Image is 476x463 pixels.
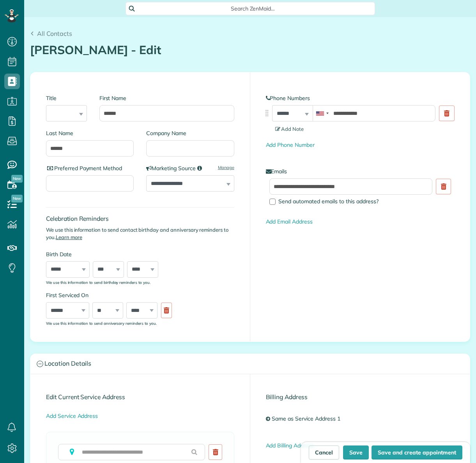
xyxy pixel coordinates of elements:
a: Manage [218,164,234,171]
button: Save [343,445,369,459]
label: Company Name [146,129,234,137]
div: United States: +1 [313,106,331,121]
h1: [PERSON_NAME] - Edit [30,44,470,56]
label: First Name [99,94,234,102]
label: Preferred Payment Method [46,164,134,172]
span: Add Note [275,126,304,132]
a: Add Email Address [266,218,313,225]
a: Learn more [56,234,82,240]
sub: We use this information to send anniversary reminders to you. [46,321,157,326]
img: drag_indicator-119b368615184ecde3eda3c64c821f6cf29d3e2b97b89ee44bc31753036683e5.png [263,109,271,117]
h4: Celebration Reminders [46,215,234,222]
h4: Billing Address [266,394,455,400]
a: All Contacts [30,29,72,38]
a: Location Details [30,354,470,374]
span: New [11,195,23,202]
span: All Contacts [37,30,72,37]
a: Add Phone Number [266,141,315,148]
a: Add Service Address [46,412,98,419]
label: Birth Date [46,250,172,258]
label: Title [46,94,87,102]
label: Last Name [46,129,134,137]
a: Same as Service Address 1 [270,412,346,426]
a: Cancel [309,445,339,459]
p: We use this information to send contact birthday and anniversary reminders to you. [46,226,234,241]
span: New [11,175,23,183]
span: Send automated emails to this address? [278,198,379,205]
label: Phone Numbers [266,94,455,102]
label: Marketing Source [146,164,234,172]
button: Save and create appointment [372,445,462,459]
a: Add Billing Address [266,442,314,449]
h4: Edit Current Service Address [46,394,234,400]
sub: We use this information to send birthday reminders to you. [46,280,150,285]
label: Emails [266,167,455,175]
label: First Serviced On [46,291,172,299]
